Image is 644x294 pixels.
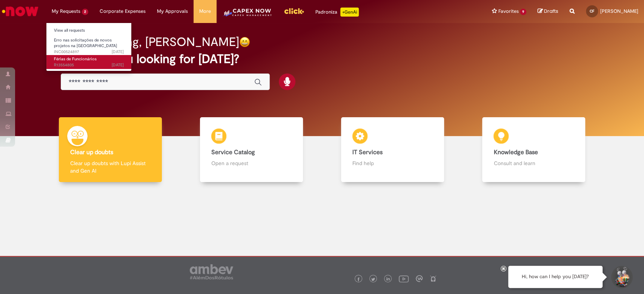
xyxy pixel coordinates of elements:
[538,8,558,15] a: Drafts
[40,117,181,182] a: Clear up doubts Clear up doubts with Lupi Assist and Gen AI
[357,277,360,281] img: logo_footer_facebook.png
[508,266,603,288] div: Hi, how can I help you [DATE]?
[54,49,124,55] span: INC00524897
[239,37,250,47] img: happy-face.png
[463,117,604,182] a: Knowledge Base Consult and learn
[46,55,131,69] a: Open R13554805 : Férias de Funcionários
[46,23,132,71] ul: My Requests
[46,36,131,52] a: Open INC00524897 : Erro nas solicitações de novos projetos na Argentina
[610,266,633,288] button: Start Support Conversation
[544,8,558,15] span: Drafts
[52,8,80,15] span: My Requests
[430,275,437,282] img: logo_footer_naosei.png
[340,8,359,17] p: +GenAi
[371,277,375,281] img: logo_footer_twitter.png
[112,62,124,68] time: 22/09/2025 11:56:22
[190,264,233,279] img: logo_footer_ambev_rotulo_gray.png
[46,26,131,35] a: View all requests
[399,274,409,283] img: logo_footer_youtube.png
[54,62,124,68] span: R13554805
[498,8,518,15] span: Favorites
[493,149,538,156] b: Knowledge Base
[70,149,113,156] b: Clear up doubts
[315,8,359,17] div: Padroniza
[54,37,117,49] span: Erro nas solicitações de novos projetos na [GEOGRAPHIC_DATA]
[352,159,433,167] p: Find help
[520,9,526,15] span: 9
[82,9,88,15] span: 2
[322,117,463,182] a: IT Services Find help
[70,159,151,175] p: Clear up doubts with Lupi Assist and Gen AI
[199,8,211,15] span: More
[61,52,583,66] h2: What are you looking for [DATE]?
[1,4,40,19] img: ServiceNow
[352,149,383,156] b: IT Services
[54,56,97,62] span: Férias de Funcionários
[157,8,188,15] span: My Approvals
[590,9,594,14] span: CF
[100,8,146,15] span: Corporate Expenses
[493,159,574,167] p: Consult and learn
[112,49,124,55] span: [DATE]
[112,62,124,68] span: [DATE]
[386,277,390,282] img: logo_footer_linkedin.png
[211,149,255,156] b: Service Catalog
[181,117,322,182] a: Service Catalog Open a request
[222,8,272,23] img: CapexLogo5.png
[112,49,124,55] time: 24/09/2025 10:57:47
[211,159,292,167] p: Open a request
[416,275,423,282] img: logo_footer_workplace.png
[284,5,304,17] img: click_logo_yellow_360x200.png
[600,8,638,14] span: [PERSON_NAME]
[61,35,239,49] h2: Good morning, [PERSON_NAME]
